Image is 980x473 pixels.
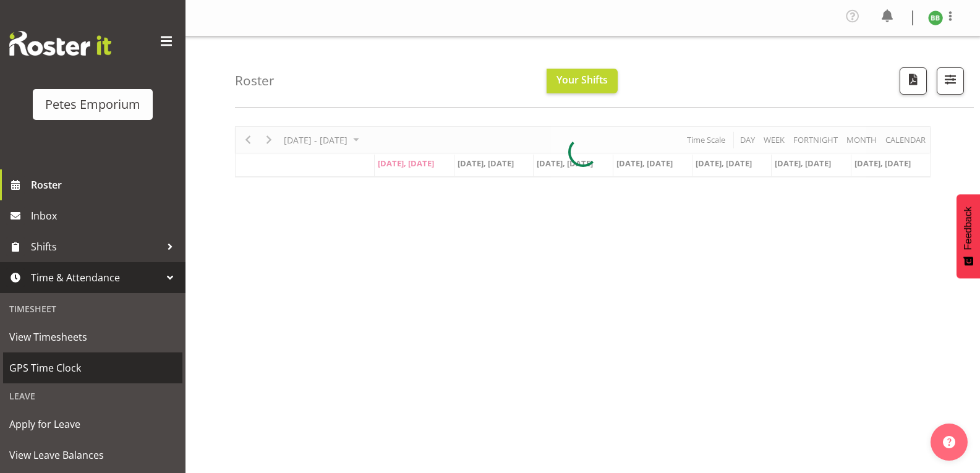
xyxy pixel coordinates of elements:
a: Apply for Leave [3,409,182,440]
img: help-xxl-2.png [943,436,955,448]
span: Shifts [31,237,161,256]
span: View Timesheets [9,328,176,346]
img: beena-bist9974.jpg [928,11,943,25]
a: View Timesheets [3,322,182,352]
a: View Leave Balances [3,440,182,471]
button: Download a PDF of the roster according to the set date range. [900,67,927,95]
div: Leave [3,383,182,409]
span: GPS Time Clock [9,359,176,377]
span: Apply for Leave [9,415,176,433]
span: Roster [31,176,179,194]
span: Inbox [31,207,179,225]
span: Time & Attendance [31,268,161,287]
a: GPS Time Clock [3,352,182,383]
button: Filter Shifts [937,67,964,95]
button: Your Shifts [547,69,618,93]
h4: Roster [235,74,275,88]
img: Rosterit website logo [9,31,111,56]
div: Timesheet [3,296,182,322]
div: Petes Emporium [45,95,140,114]
span: View Leave Balances [9,446,176,464]
button: Feedback - Show survey [957,194,980,278]
span: Feedback [963,207,974,250]
span: Your Shifts [556,73,608,87]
